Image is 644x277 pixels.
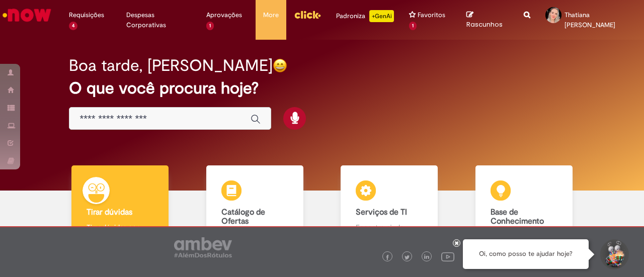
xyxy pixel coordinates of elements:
p: Encontre ajuda [356,222,423,232]
a: Catálogo de Ofertas Abra uma solicitação [188,165,323,252]
img: logo_footer_linkedin.png [424,254,429,260]
b: Catálogo de Ofertas [221,207,265,226]
img: ServiceNow [1,5,53,25]
span: Thatiana [PERSON_NAME] [565,11,615,29]
span: Rascunhos [466,20,503,29]
b: Base de Conhecimento [491,207,544,226]
img: logo_footer_ambev_rotulo_gray.png [174,237,232,257]
button: Iniciar Conversa de Suporte [599,239,629,269]
a: Rascunhos [466,11,509,29]
h2: Boa tarde, [PERSON_NAME] [69,57,273,74]
img: happy-face.png [273,58,287,73]
a: Base de Conhecimento Consulte e aprenda [457,165,592,252]
span: 1 [206,22,214,30]
span: 1 [409,22,417,30]
div: Padroniza [336,10,394,22]
div: Oi, como posso te ajudar hoje? [463,239,589,269]
p: Tirar dúvidas com Lupi Assist e Gen Ai [87,222,153,242]
img: logo_footer_twitter.png [405,255,410,260]
img: logo_footer_facebook.png [385,255,390,260]
span: Requisições [69,10,104,20]
h2: O que você procura hoje? [69,79,575,97]
a: Tirar dúvidas Tirar dúvidas com Lupi Assist e Gen Ai [53,165,188,252]
b: Tirar dúvidas [87,207,132,217]
span: More [263,10,279,20]
span: Favoritos [418,10,445,20]
a: Serviços de TI Encontre ajuda [322,165,457,252]
b: Serviços de TI [356,207,407,217]
img: logo_footer_youtube.png [441,250,454,263]
p: +GenAi [369,10,394,22]
span: Despesas Corporativas [126,10,192,30]
span: Aprovações [206,10,242,20]
span: 4 [69,22,77,30]
img: click_logo_yellow_360x200.png [294,7,321,22]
